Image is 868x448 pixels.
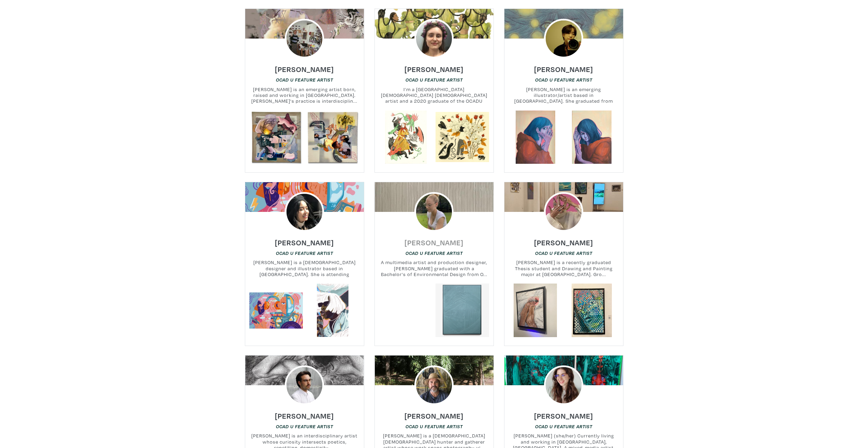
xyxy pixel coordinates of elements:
h6: [PERSON_NAME] [275,238,334,247]
img: phpThumb.php [544,192,584,232]
a: OCAD U Feature Artist [406,423,463,430]
a: [PERSON_NAME] [404,409,464,417]
a: OCAD U Feature Artist [276,250,333,256]
em: OCAD U Feature Artist [406,424,463,429]
a: OCAD U Feature Artist [535,76,592,83]
a: [PERSON_NAME] [275,236,334,244]
h6: [PERSON_NAME] [534,238,593,247]
em: OCAD U Feature Artist [406,77,463,83]
a: OCAD U Feature Artist [535,250,592,256]
small: [PERSON_NAME] is a [DEMOGRAPHIC_DATA] designer and illustrator based in [GEOGRAPHIC_DATA]. She is... [245,259,364,277]
a: OCAD U Feature Artist [535,423,592,430]
img: phpThumb.php [414,192,454,232]
h6: [PERSON_NAME] [534,64,593,74]
em: OCAD U Feature Artist [535,424,592,429]
h6: [PERSON_NAME] [275,411,334,420]
img: phpThumb.php [285,365,324,405]
em: OCAD U Feature Artist [535,250,592,256]
small: [PERSON_NAME] is an emerging illustrator/artist based in [GEOGRAPHIC_DATA]. She graduated from [G... [504,86,623,104]
a: OCAD U Feature Artist [406,250,463,256]
h6: [PERSON_NAME] [404,238,464,247]
img: phpThumb.php [414,19,454,58]
a: [PERSON_NAME] [534,236,593,244]
h6: [PERSON_NAME] [404,64,464,74]
h6: [PERSON_NAME] [534,411,593,420]
a: OCAD U Feature Artist [406,76,463,83]
a: [PERSON_NAME] [404,236,464,244]
small: [PERSON_NAME] is a recently graduated Thesis student and Drawing and Painting major at [GEOGRAPHI... [504,259,623,277]
em: OCAD U Feature Artist [535,77,592,83]
img: phpThumb.php [285,19,324,58]
img: phpThumb.php [544,365,584,405]
em: OCAD U Feature Artist [276,250,333,256]
a: [PERSON_NAME] [275,63,334,71]
small: [PERSON_NAME] is an emerging artist born, raised and working in [GEOGRAPHIC_DATA]. [PERSON_NAME]'... [245,86,364,104]
small: I’m a [GEOGRAPHIC_DATA][DEMOGRAPHIC_DATA] [DEMOGRAPHIC_DATA] artist and a 2020 graduate of the OC... [375,86,494,104]
a: OCAD U Feature Artist [276,423,333,430]
em: OCAD U Feature Artist [276,424,333,429]
img: phpThumb.php [544,19,584,58]
em: OCAD U Feature Artist [406,250,463,256]
img: phpThumb.php [285,192,324,232]
a: OCAD U Feature Artist [276,76,333,83]
h6: [PERSON_NAME] [275,64,334,74]
small: A multimedia artist and production designer, [PERSON_NAME] graduated with a Bachelor's of Environ... [375,259,494,277]
a: [PERSON_NAME] [534,63,593,71]
h6: [PERSON_NAME] [404,411,464,420]
a: [PERSON_NAME] [404,63,464,71]
em: OCAD U Feature Artist [276,77,333,83]
a: [PERSON_NAME] [275,409,334,417]
a: [PERSON_NAME] [534,409,593,417]
img: phpThumb.php [414,365,454,405]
